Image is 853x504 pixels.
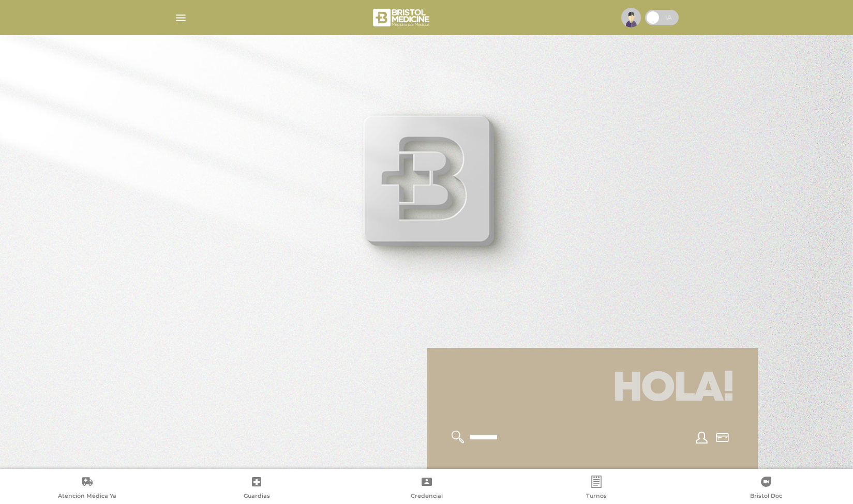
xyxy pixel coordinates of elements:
[411,492,443,501] span: Credencial
[244,492,270,501] span: Guardias
[58,492,116,501] span: Atención Médica Ya
[681,476,851,502] a: Bristol Doc
[586,492,607,501] span: Turnos
[512,476,681,502] a: Turnos
[439,360,745,418] h1: Hola!
[371,5,433,30] img: bristol-medicine-blanco.png
[750,492,782,501] span: Bristol Doc
[172,476,341,502] a: Guardias
[174,11,187,24] img: Cober_menu-lines-white.svg
[341,476,511,502] a: Credencial
[621,8,641,27] img: profile-placeholder.svg
[2,476,172,502] a: Atención Médica Ya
